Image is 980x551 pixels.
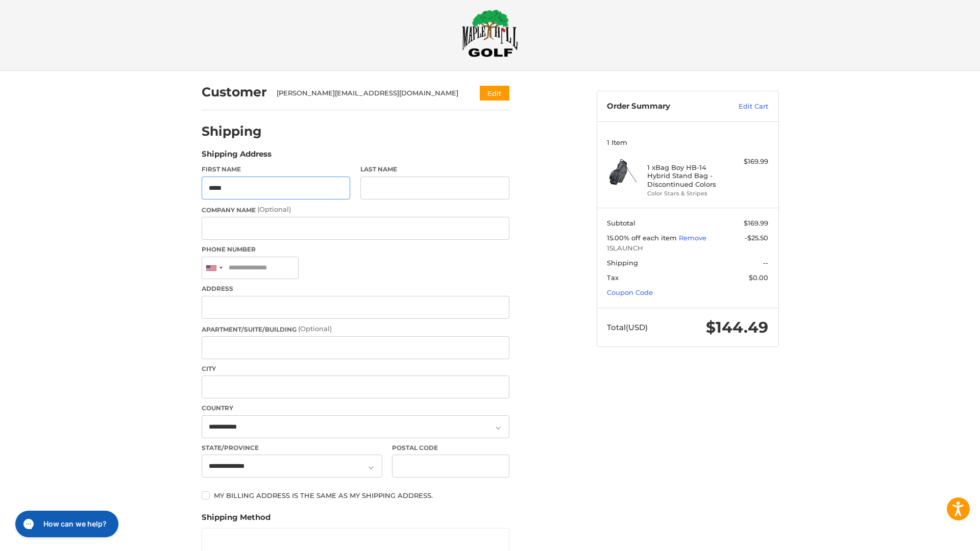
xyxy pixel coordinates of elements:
a: Edit Cart [717,102,768,112]
legend: Shipping Address [202,148,272,165]
label: My billing address is the same as my shipping address. [202,491,509,499]
span: Subtotal [607,219,635,227]
span: -- [763,259,768,267]
span: $169.99 [744,219,768,227]
label: Last Name [360,165,509,174]
label: Country [202,404,509,413]
label: Apartment/Suite/Building [202,324,509,334]
span: Shipping [607,259,638,267]
label: Company Name [202,205,509,215]
div: [PERSON_NAME][EMAIL_ADDRESS][DOMAIN_NAME] [277,88,460,98]
span: Total (USD) [607,322,648,332]
button: Edit [480,86,509,101]
span: Tax [607,273,619,282]
small: (Optional) [298,324,332,333]
h4: 1 x Bag Boy HB-14 Hybrid Stand Bag - Discontinued Colors [647,163,725,188]
label: State/Province [202,443,382,453]
li: Color Stars & Stripes [647,189,725,198]
a: Coupon Code [607,288,653,296]
label: Phone Number [202,245,509,254]
span: 15.00% off each item [607,234,679,242]
span: 15LAUNCH [607,243,768,254]
div: United States: +1 [202,257,226,279]
h3: Order Summary [607,102,717,112]
label: Address [202,284,509,293]
legend: Shipping Method [202,512,271,528]
img: Maple Hill Golf [462,9,518,57]
label: Postal Code [392,443,509,453]
h2: Customer [202,84,267,100]
h3: 1 Item [607,138,768,146]
div: $169.99 [728,157,768,167]
h2: Shipping [202,123,262,139]
a: Remove [679,234,706,242]
iframe: Gorgias live chat messenger [10,507,121,541]
label: First Name [202,165,351,174]
label: City [202,364,509,373]
span: -$25.50 [745,234,768,242]
span: $0.00 [749,273,768,282]
span: $144.49 [706,318,768,337]
small: (Optional) [257,205,291,213]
